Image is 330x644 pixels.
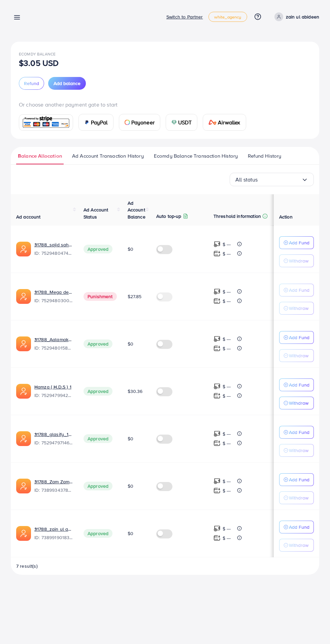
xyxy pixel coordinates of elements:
[223,345,231,353] p: $ ---
[34,384,73,390] a: Hamza ( H.D.S ) 1
[19,114,73,131] a: card
[128,388,143,395] span: $30.36
[34,392,73,399] span: ID: 7529479942271336465
[289,257,308,265] p: Withdraw
[279,331,314,344] button: Add Fund
[131,118,155,126] span: Payoneer
[213,297,221,305] img: top-up amount
[223,288,231,296] p: $ ---
[289,446,308,454] p: Withdraw
[223,430,231,438] p: $ ---
[91,118,108,126] span: PayPal
[289,333,309,341] p: Add Fund
[223,439,231,447] p: $ ---
[230,173,314,186] div: Search for option
[128,435,133,442] span: $0
[34,297,73,304] span: ID: 7529480300250808336
[125,120,130,125] img: card
[214,15,241,19] span: white_agency
[171,120,177,125] img: card
[279,444,314,457] button: Withdraw
[279,378,314,391] button: Add Fund
[34,431,73,446] div: <span class='underline'>31788_glasify_1753093613639</span></br>7529479714629648401
[223,297,231,305] p: $ ---
[128,200,145,220] span: Ad Account Balance
[84,482,112,490] span: Approved
[34,241,73,248] a: 31788_sajid sahil_1753093799720
[128,293,142,300] span: $27.85
[84,120,90,125] img: card
[289,381,309,389] p: Add Fund
[34,336,73,352] div: <span class='underline'>31788_Aalamak store_1753093719731</span></br>7529480158269734929
[213,345,221,352] img: top-up amount
[72,152,144,160] span: Ad Account Transaction History
[208,120,217,125] img: card
[248,152,281,160] span: Refund History
[213,288,221,295] img: top-up amount
[16,336,31,351] img: ic-ads-acc.e4c84228.svg
[223,534,231,542] p: $ ---
[166,13,203,21] p: Switch to Partner
[16,479,31,493] img: ic-ads-acc.e4c84228.svg
[279,302,314,315] button: Withdraw
[279,539,314,552] button: Withdraw
[213,487,221,494] img: top-up amount
[84,206,108,220] span: Ad Account Status
[84,529,112,538] span: Approved
[213,478,221,485] img: top-up amount
[213,250,221,257] img: top-up amount
[34,336,73,343] a: 31788_Aalamak store_1753093719731
[54,80,80,87] span: Add balance
[279,213,293,220] span: Action
[34,384,73,399] div: <span class='underline'>Hamza ( H.D.S ) 1</span></br>7529479942271336465
[16,431,31,446] img: ic-ads-acc.e4c84228.svg
[16,289,31,304] img: ic-ads-acc.e4c84228.svg
[16,384,31,399] img: ic-ads-acc.e4c84228.svg
[154,152,238,160] span: Ecomdy Balance Transaction History
[16,563,38,569] span: 7 result(s)
[289,399,308,407] p: Withdraw
[279,491,314,504] button: Withdraw
[203,114,246,131] a: cardAirwallex
[34,478,73,485] a: 31788_Zam Zam Collection_1720603192890
[272,12,319,21] a: zain ul abideen
[223,525,231,533] p: $ ---
[279,284,314,296] button: Add Fund
[279,254,314,267] button: Withdraw
[213,212,261,220] p: Threshold information
[223,477,231,485] p: $ ---
[19,100,311,109] p: Or choose another payment gate to start
[34,526,73,532] a: 31788_zain ul abideen_1720599622825
[18,152,62,160] span: Balance Allocation
[289,541,308,549] p: Withdraw
[84,434,112,443] span: Approved
[128,483,133,489] span: $0
[279,473,314,486] button: Add Fund
[34,289,73,304] div: <span class='underline'>31788_Mega deals_1753093746176</span></br>7529480300250808336
[128,530,133,537] span: $0
[34,289,73,295] a: 31788_Mega deals_1753093746176
[84,339,112,348] span: Approved
[223,240,231,248] p: $ ---
[218,118,240,126] span: Airwallex
[156,212,181,220] p: Auto top-up
[258,174,301,185] input: Search for option
[84,245,112,253] span: Approved
[213,430,221,437] img: top-up amount
[223,335,231,343] p: $ ---
[119,114,160,131] a: cardPayoneer
[34,250,73,256] span: ID: 7529480474486603792
[223,392,231,400] p: $ ---
[289,428,309,436] p: Add Fund
[19,59,59,67] p: $3.05 USD
[289,352,308,360] p: Withdraw
[213,534,221,541] img: top-up amount
[289,476,309,484] p: Add Fund
[84,292,117,301] span: Punishment
[289,304,308,312] p: Withdraw
[34,534,73,541] span: ID: 7389919018309910529
[213,525,221,532] img: top-up amount
[213,383,221,390] img: top-up amount
[235,174,258,185] span: All status
[223,250,231,258] p: $ ---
